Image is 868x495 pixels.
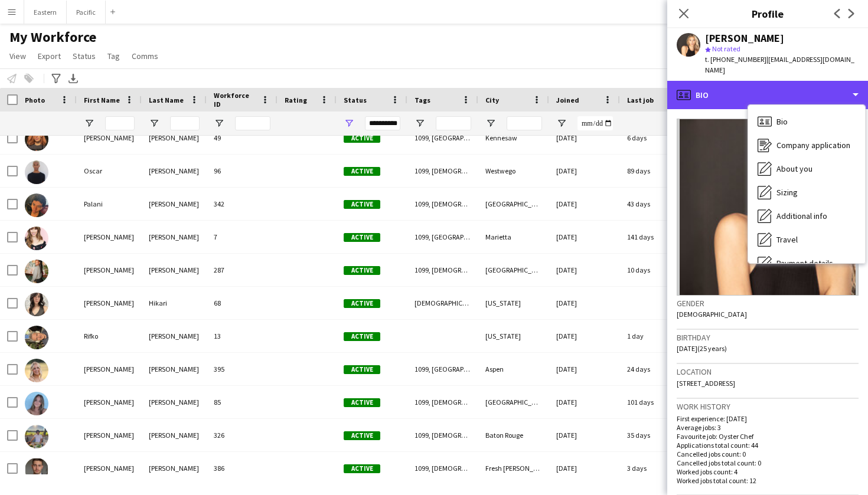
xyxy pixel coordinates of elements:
[776,140,850,150] span: Company application
[77,221,142,253] div: [PERSON_NAME]
[478,188,549,220] div: [GEOGRAPHIC_DATA][PERSON_NAME]
[485,96,499,104] span: City
[549,320,620,352] div: [DATE]
[620,155,691,187] div: 89 days
[677,432,859,441] p: Favourite job: Oyster Chef
[207,155,278,187] div: 96
[776,234,798,245] span: Travel
[344,464,380,473] span: Active
[407,221,478,253] div: 1099, [GEOGRAPHIC_DATA], [DEMOGRAPHIC_DATA], South, Travel Team
[677,119,859,296] img: Crew avatar or photo
[77,122,142,154] div: [PERSON_NAME]
[507,116,542,130] input: City Filter Input
[677,344,727,353] span: [DATE] (25 years)
[478,452,549,484] div: Fresh [PERSON_NAME]
[776,187,798,198] span: Sizing
[103,48,125,64] a: Tag
[436,116,471,130] input: Tags Filter Input
[415,96,430,104] span: Tags
[142,320,207,352] div: [PERSON_NAME]
[677,401,859,412] h3: Work history
[485,118,496,129] button: Open Filter Menu
[25,425,48,448] img: Robert Simpson
[478,320,549,352] div: [US_STATE]
[556,96,579,104] span: Joined
[620,419,691,451] div: 35 days
[25,96,45,104] span: Photo
[207,452,278,484] div: 386
[705,55,854,74] span: | [EMAIL_ADDRESS][DOMAIN_NAME]
[478,419,549,451] div: Baton Rouge
[77,452,142,484] div: [PERSON_NAME]
[677,366,859,377] h3: Location
[577,116,613,130] input: Joined Filter Input
[9,51,26,61] span: View
[549,386,620,418] div: [DATE]
[207,386,278,418] div: 85
[667,81,868,109] div: Bio
[77,188,142,220] div: Palani
[344,266,380,275] span: Active
[620,221,691,253] div: 141 days
[478,287,549,319] div: [US_STATE]
[627,96,654,104] span: Last job
[73,51,96,61] span: Status
[620,353,691,385] div: 24 days
[142,221,207,253] div: [PERSON_NAME]
[25,127,48,151] img: Olivia Richard
[132,51,158,61] span: Comms
[620,254,691,286] div: 10 days
[407,122,478,154] div: 1099, [GEOGRAPHIC_DATA], [DEMOGRAPHIC_DATA], South, Travel Team
[549,188,620,220] div: [DATE]
[748,204,865,228] div: Additional info
[142,419,207,451] div: [PERSON_NAME]
[207,419,278,451] div: 326
[207,122,278,154] div: 49
[33,48,66,64] a: Export
[77,320,142,352] div: Rifko
[677,467,859,476] p: Worked jobs count: 4
[556,118,567,129] button: Open Filter Menu
[549,221,620,253] div: [DATE]
[677,332,859,343] h3: Birthday
[67,1,106,24] button: Pacific
[9,28,96,46] span: My Workforce
[415,118,425,129] button: Open Filter Menu
[667,6,868,21] h3: Profile
[25,194,48,217] img: Palani DeMario
[549,122,620,154] div: [DATE]
[478,254,549,286] div: [GEOGRAPHIC_DATA]
[407,419,478,451] div: 1099, [DEMOGRAPHIC_DATA], [GEOGRAPHIC_DATA], [GEOGRAPHIC_DATA]
[478,353,549,385] div: Aspen
[25,326,48,349] img: Rifko Meier
[344,299,380,308] span: Active
[407,452,478,484] div: 1099, [DEMOGRAPHIC_DATA], [US_STATE], Northeast
[549,353,620,385] div: [DATE]
[127,48,163,64] a: Comms
[677,379,735,388] span: [STREET_ADDRESS]
[66,71,80,86] app-action-btn: Export XLSX
[149,118,159,129] button: Open Filter Menu
[25,293,48,316] img: Renee Hikari
[344,233,380,242] span: Active
[24,1,67,24] button: Eastern
[776,163,812,174] span: About you
[77,254,142,286] div: [PERSON_NAME]
[407,287,478,319] div: [DEMOGRAPHIC_DATA], [US_STATE], Northeast, W2
[344,167,380,176] span: Active
[549,287,620,319] div: [DATE]
[84,118,94,129] button: Open Filter Menu
[677,441,859,450] p: Applications total count: 44
[25,392,48,415] img: Riley McDonald
[142,254,207,286] div: [PERSON_NAME]
[25,227,48,250] img: Rachel Faulkner
[407,386,478,418] div: 1099, [DEMOGRAPHIC_DATA], Northeast, [US_STATE], [GEOGRAPHIC_DATA]
[407,353,478,385] div: 1099, [GEOGRAPHIC_DATA], [DEMOGRAPHIC_DATA], [GEOGRAPHIC_DATA]
[142,386,207,418] div: [PERSON_NAME]
[105,116,135,130] input: First Name Filter Input
[214,91,256,109] span: Workforce ID
[142,155,207,187] div: [PERSON_NAME]
[776,116,788,127] span: Bio
[142,122,207,154] div: [PERSON_NAME]
[748,110,865,133] div: Bio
